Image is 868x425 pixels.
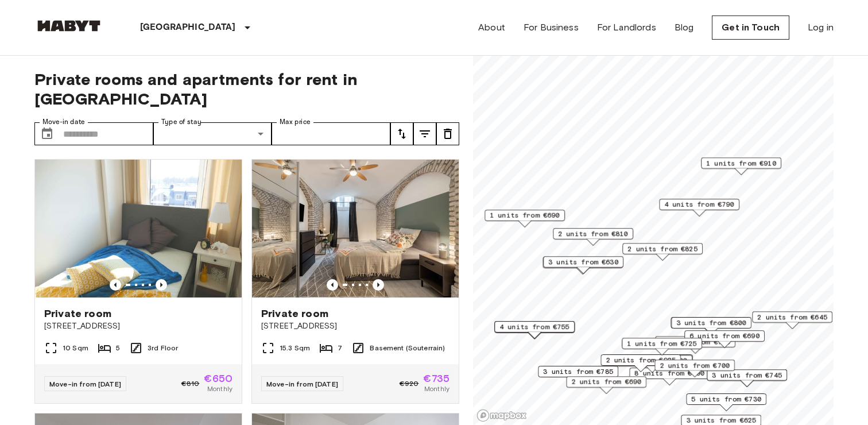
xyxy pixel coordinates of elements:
div: Map marker [543,256,623,274]
span: 8 units from €690 [634,368,704,378]
img: Habyt [34,20,103,32]
label: Move-in date [42,117,85,127]
div: Map marker [553,228,633,246]
span: 3 units from €745 [712,370,782,380]
a: About [478,21,505,34]
a: Get in Touch [712,16,789,40]
span: 2 units from €645 [757,312,827,322]
div: Map marker [659,199,739,217]
span: Move-in from [DATE] [266,380,338,388]
span: Private room [261,307,328,320]
span: 3rd Floor [148,343,178,353]
span: Private room [44,307,111,320]
img: Marketing picture of unit DE-02-011-001-01HF [35,160,242,297]
div: Map marker [622,338,702,356]
span: 1 units from €725 [627,338,697,349]
a: Blog [675,21,694,34]
span: Basement (Souterrain) [370,343,445,353]
a: Mapbox logo [476,409,527,422]
span: €735 [423,373,449,384]
a: Marketing picture of unit DE-02-011-001-01HFPrevious imagePrevious imagePrivate room[STREET_ADDRE... [34,159,242,404]
span: 3 units from €630 [548,257,618,267]
a: Marketing picture of unit DE-02-004-006-05HFPrevious imagePrevious imagePrivate room[STREET_ADDRE... [251,159,459,404]
span: Move-in from [DATE] [49,380,121,388]
div: Map marker [707,369,787,387]
span: 5 units from €730 [691,394,761,404]
div: Map marker [752,311,832,329]
span: Private rooms and apartments for rent in [GEOGRAPHIC_DATA] [34,69,459,109]
label: Type of stay [161,117,201,127]
div: Map marker [485,210,565,227]
button: tune [436,122,459,145]
span: Monthly [207,384,232,394]
button: Choose date [36,122,59,145]
span: 10 Sqm [63,343,88,353]
div: Map marker [494,321,575,339]
div: Map marker [671,317,751,335]
span: Monthly [424,384,449,394]
span: 2 units from €700 [660,360,730,370]
span: 4 units from €755 [499,322,569,332]
div: Map marker [671,317,751,335]
img: Marketing picture of unit DE-02-004-006-05HF [252,160,459,297]
div: Map marker [684,330,765,348]
span: 2 units from €825 [627,244,697,254]
span: 3 units from €800 [676,318,746,328]
div: Map marker [701,157,781,175]
button: tune [390,122,413,145]
a: For Business [524,21,579,34]
span: 6 units from €690 [689,331,759,341]
span: 3 units from €785 [543,366,613,377]
button: Previous image [373,279,384,291]
span: 7 [338,343,342,353]
div: Map marker [686,393,766,411]
div: Map marker [622,243,703,261]
div: Map marker [566,376,646,394]
label: Max price [280,117,311,127]
div: Map marker [600,354,681,372]
span: 2 units from €810 [558,229,628,239]
span: 15.3 Sqm [280,343,310,353]
p: [GEOGRAPHIC_DATA] [140,21,236,34]
div: Map marker [542,257,623,275]
span: 1 units from €690 [490,210,560,221]
span: [STREET_ADDRESS] [44,320,232,332]
div: Map marker [655,336,735,354]
button: tune [413,122,436,145]
span: €810 [181,378,200,389]
span: 1 units from €910 [706,158,776,168]
span: 5 units from €715 [660,337,730,347]
span: 4 units from €790 [664,199,734,210]
span: 5 [116,343,120,353]
span: €650 [204,373,232,384]
span: [STREET_ADDRESS] [261,320,449,332]
button: Previous image [110,279,121,291]
a: For Landlords [597,21,656,34]
span: €920 [400,378,419,389]
div: Map marker [654,360,735,377]
div: Map marker [538,366,618,384]
button: Previous image [327,279,338,291]
span: 2 units from €925 [606,355,676,365]
a: Log in [808,21,834,34]
button: Previous image [156,279,167,291]
span: 2 units from €690 [571,377,641,387]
